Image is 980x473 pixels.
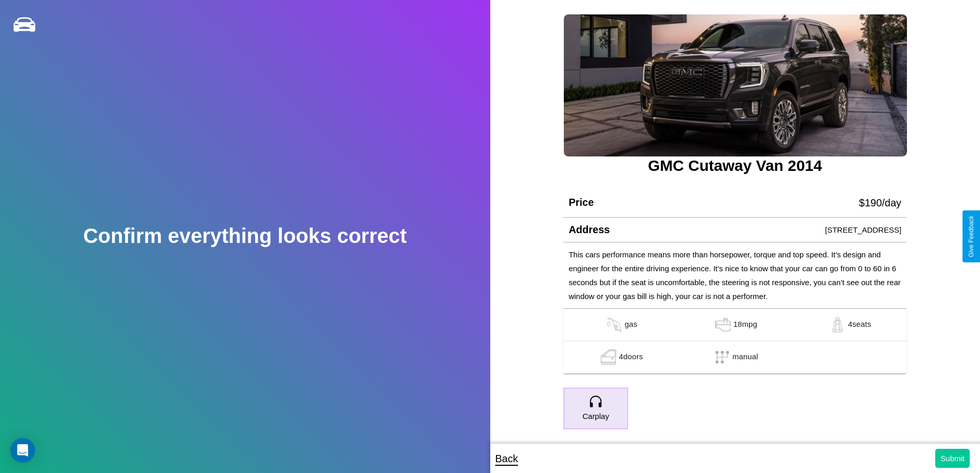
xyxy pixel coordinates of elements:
[935,449,970,468] button: Submit
[568,248,901,303] p: This cars performance means more than horsepower, torque and top speed. It’s design and engineer ...
[733,317,757,332] p: 18 mpg
[563,157,906,174] h3: GMC Cutaway Van 2014
[968,216,975,257] div: Give Feedback
[568,197,594,208] h4: Price
[733,349,758,365] p: manual
[619,349,643,365] p: 4 doors
[712,317,733,332] img: gas
[568,224,610,236] h4: Address
[825,223,901,237] p: [STREET_ADDRESS]
[625,317,637,332] p: gas
[83,224,407,248] h2: Confirm everything looks correct
[598,349,619,365] img: gas
[10,438,35,463] div: Open Intercom Messenger
[859,194,901,212] p: $ 190 /day
[848,317,871,332] p: 4 seats
[495,449,518,468] p: Back
[827,317,848,332] img: gas
[563,309,906,374] table: simple table
[582,409,609,423] p: Carplay
[604,317,625,332] img: gas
